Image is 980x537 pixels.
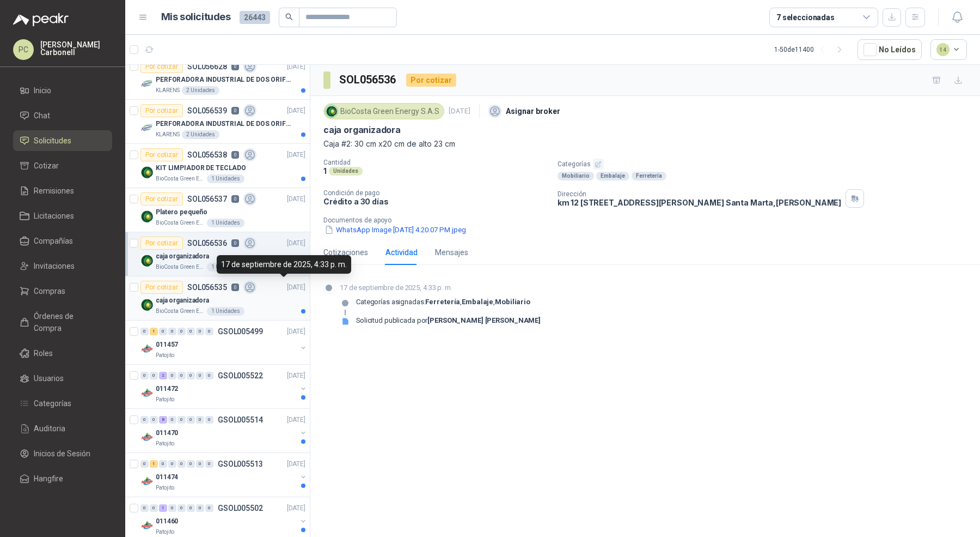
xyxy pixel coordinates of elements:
[385,246,418,258] div: Actividad
[558,159,976,170] p: Categorías
[150,416,158,424] div: 0
[140,413,308,448] a: 0 0 8 0 0 0 0 0 GSOL005514[DATE] Company Logo011470Patojito
[427,316,541,324] strong: [PERSON_NAME] [PERSON_NAME]
[196,416,204,424] div: 0
[125,144,310,188] a: Por cotizarSOL0565380[DATE] Company LogoKIT LIMPIADOR DE TECLADOBioCosta Green Energy S.A.S1 Unid...
[140,166,154,179] img: Company Logo
[168,416,176,424] div: 0
[13,393,112,414] a: Categorías
[218,504,263,512] p: GSOL005502
[168,504,176,512] div: 0
[13,281,112,301] a: Compras
[140,60,183,73] div: Por cotizar
[159,416,167,424] div: 8
[231,63,239,70] p: 0
[231,195,239,203] p: 0
[340,282,541,293] p: 17 de septiembre de 2025, 4:33 p. m.
[156,207,207,218] p: Platero pequeño
[205,372,213,379] div: 0
[156,428,178,438] p: 011470
[240,11,270,24] span: 26443
[125,188,310,232] a: Por cotizarSOL0565370[DATE] Company LogoPlatero pequeñoBioCosta Green Energy S.A.S1 Unidades
[287,327,305,337] p: [DATE]
[177,416,186,424] div: 0
[13,39,34,60] div: PC
[140,431,154,444] img: Company Logo
[218,460,263,468] p: GSOL005513
[323,224,467,236] button: WhatsApp Image [DATE] 4.20.07 PM.jpeg
[323,159,549,166] p: Cantidad
[857,39,922,60] button: No Leídos
[930,39,967,60] button: 14
[207,219,244,227] div: 1 Unidades
[558,198,842,207] p: km 12 [STREET_ADDRESS][PERSON_NAME] Santa Marta , [PERSON_NAME]
[187,107,227,114] p: SOL056539
[150,372,158,379] div: 0
[13,155,112,176] a: Cotizar
[13,343,112,364] a: Roles
[140,104,183,117] div: Por cotizar
[34,397,71,409] span: Categorías
[13,368,112,389] a: Usuarios
[187,151,227,159] p: SOL056538
[34,473,63,485] span: Hangfire
[323,124,401,136] p: caja organizadora
[159,504,167,512] div: 1
[596,172,629,180] div: Embalaje
[159,460,167,468] div: 0
[168,328,176,335] div: 0
[196,328,204,335] div: 0
[161,9,231,25] h1: Mis solicitudes
[156,163,246,173] p: KIT LIMPIADOR DE TECLADO
[207,174,244,183] div: 1 Unidades
[13,443,112,464] a: Inicios de Sesión
[774,41,849,58] div: 1 - 50 de 11400
[207,307,244,316] div: 1 Unidades
[140,387,154,400] img: Company Logo
[150,328,158,335] div: 1
[287,62,305,72] p: [DATE]
[125,232,310,276] a: Por cotizarSOL0565360[DATE] Company Logocaja organizadoraBioCosta Green Energy S.A.S1 Unidades
[140,192,183,206] div: Por cotizar
[187,328,195,335] div: 0
[218,372,263,379] p: GSOL005522
[34,310,102,334] span: Órdenes de Compra
[168,460,176,468] div: 0
[187,283,227,291] p: SOL056535
[156,340,178,350] p: 011457
[329,167,363,176] div: Unidades
[156,528,174,536] p: Patojito
[287,106,305,116] p: [DATE]
[177,372,186,379] div: 0
[140,237,183,250] div: Por cotizar
[156,295,209,306] p: caja organizadora
[140,519,154,532] img: Company Logo
[140,254,154,267] img: Company Logo
[34,347,53,359] span: Roles
[177,328,186,335] div: 0
[34,185,74,197] span: Remisiones
[156,75,291,85] p: PERFORADORA INDUSTRIAL DE DOS ORIFICIOS
[495,298,530,306] strong: Mobiliario
[150,460,158,468] div: 1
[326,105,338,117] img: Company Logo
[13,80,112,101] a: Inicio
[140,77,154,90] img: Company Logo
[632,172,666,180] div: Ferretería
[356,316,541,325] div: Solicitud publicada por
[34,448,90,460] span: Inicios de Sesión
[125,56,310,100] a: Por cotizarSOL0566280[DATE] Company LogoPERFORADORA INDUSTRIAL DE DOS ORIFICIOSKLARENS2 Unidades
[449,106,470,117] p: [DATE]
[13,418,112,439] a: Auditoria
[140,372,149,379] div: 0
[187,460,195,468] div: 0
[140,457,308,492] a: 0 1 0 0 0 0 0 0 GSOL005513[DATE] Company Logo011474Patojito
[323,166,327,176] p: 1
[13,468,112,489] a: Hangfire
[287,459,305,469] p: [DATE]
[231,107,239,114] p: 0
[13,306,112,339] a: Órdenes de Compra
[140,460,149,468] div: 0
[34,372,64,384] span: Usuarios
[218,328,263,335] p: GSOL005499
